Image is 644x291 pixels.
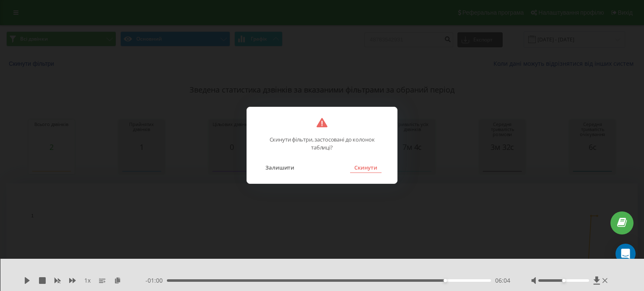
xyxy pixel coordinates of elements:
span: - 01:00 [145,276,167,285]
div: Accessibility label [444,279,447,282]
button: Скинути [350,162,382,173]
button: Залишити [261,162,299,173]
p: Скинути фільтри, застосовані до колонок таблиці? [269,127,375,152]
div: Accessibility label [562,279,566,282]
span: 1 x [84,276,91,285]
div: Open Intercom Messenger [615,244,636,264]
span: 06:04 [495,276,510,285]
